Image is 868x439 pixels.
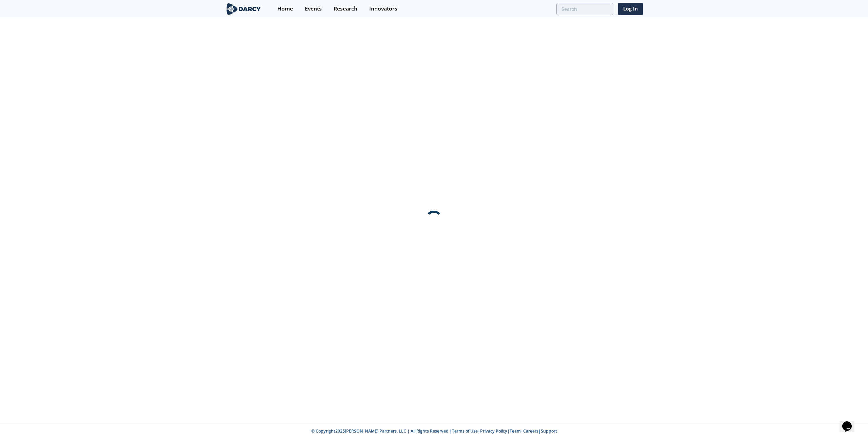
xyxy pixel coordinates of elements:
p: © Copyright 2025 [PERSON_NAME] Partners, LLC | All Rights Reserved | | | | | [183,428,685,434]
iframe: chat widget [840,412,861,432]
a: Careers [523,428,538,434]
div: Innovators [369,6,397,12]
a: Team [510,428,521,434]
div: Home [277,6,293,12]
a: Terms of Use [452,428,478,434]
a: Privacy Policy [480,428,507,434]
div: Events [305,6,322,12]
div: Research [334,6,357,12]
a: Support [541,428,557,434]
input: Advanced Search [556,3,613,15]
img: logo-wide.svg [225,3,262,15]
a: Log In [618,3,643,15]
